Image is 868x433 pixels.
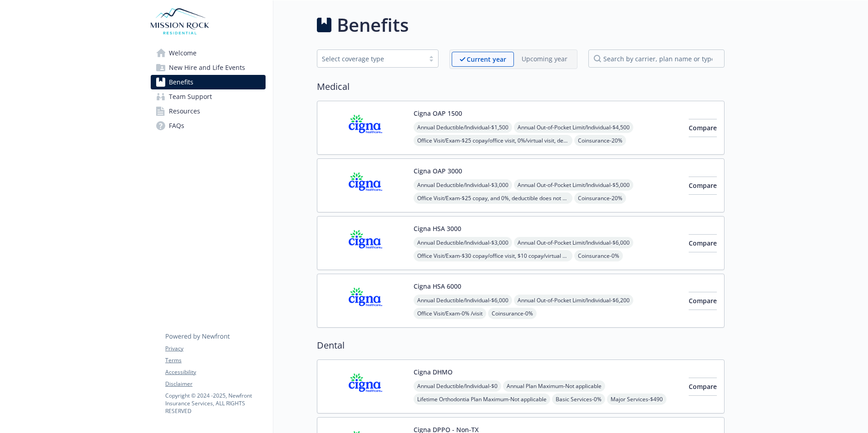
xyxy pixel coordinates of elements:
img: CIGNA carrier logo [325,281,406,320]
span: Annual Deductible/Individual - $6,000 [414,295,512,306]
input: search by carrier, plan name or type [588,49,725,68]
span: Coinsurance - 20% [574,192,626,204]
span: Annual Out-of-Pocket Limit/Individual - $5,000 [514,179,633,191]
a: Welcome [151,46,266,60]
span: Annual Out-of-Pocket Limit/Individual - $4,500 [514,122,633,133]
a: New Hire and Life Events [151,60,266,75]
a: Resources [151,104,266,118]
button: Cigna HSA 3000 [414,224,461,233]
span: Office Visit/Exam - $25 copay, and 0%, deductible does not apply [414,192,572,204]
span: Major Services - $490 [607,394,666,405]
span: New Hire and Life Events [169,60,245,75]
h1: Benefits [337,11,409,39]
span: Annual Deductible/Individual - $3,000 [414,179,512,191]
span: Resources [169,104,200,118]
span: Welcome [169,46,197,60]
span: Coinsurance - 20% [574,135,626,146]
span: Office Visit/Exam - $25 copay/office visit, 0%/virtual visit, deductible does not apply [414,135,572,146]
button: Cigna OAP 1500 [414,108,462,118]
span: Compare [689,296,717,305]
span: Coinsurance - 0% [488,308,537,319]
button: Cigna DHMO [414,367,453,377]
a: Privacy [165,344,265,353]
p: Copyright © 2024 - 2025 , Newfront Insurance Services, ALL RIGHTS RESERVED [165,392,265,415]
button: Compare [689,177,717,195]
p: Upcoming year [522,54,567,64]
span: Office Visit/Exam - $30 copay/office visit, $10 copay/virtual visit [414,250,572,261]
span: Compare [689,123,717,132]
span: Annual Deductible/Individual - $3,000 [414,237,512,248]
button: Compare [689,119,717,137]
span: Team Support [169,89,212,104]
a: Disclaimer [165,380,265,388]
span: Office Visit/Exam - 0% /visit [414,308,486,319]
span: FAQs [169,118,184,133]
a: Terms [165,356,265,364]
span: Lifetime Orthodontia Plan Maximum - Not applicable [414,394,550,405]
span: Compare [689,382,717,391]
a: Benefits [151,75,266,89]
img: CIGNA carrier logo [325,367,406,406]
button: Compare [689,234,717,252]
a: Accessibility [165,368,265,376]
span: Upcoming year [514,52,575,67]
img: CIGNA carrier logo [325,108,406,147]
h2: Dental [317,339,725,352]
span: Annual Plan Maximum - Not applicable [503,380,605,392]
span: Benefits [169,75,193,89]
span: Annual Out-of-Pocket Limit/Individual - $6,200 [514,295,633,306]
p: Current year [467,54,506,64]
img: CIGNA carrier logo [325,166,406,205]
button: Cigna OAP 3000 [414,166,462,176]
a: Team Support [151,89,266,104]
span: Compare [689,239,717,247]
span: Annual Deductible/Individual - $1,500 [414,122,512,133]
span: Compare [689,181,717,190]
a: FAQs [151,118,266,133]
span: Coinsurance - 0% [574,250,623,261]
button: Cigna HSA 6000 [414,281,461,291]
div: Select coverage type [322,54,420,64]
img: CIGNA carrier logo [325,224,406,262]
span: Basic Services - 0% [552,394,605,405]
span: Annual Out-of-Pocket Limit/Individual - $6,000 [514,237,633,248]
h2: Medical [317,80,725,93]
button: Compare [689,292,717,310]
button: Compare [689,378,717,396]
span: Annual Deductible/Individual - $0 [414,380,501,392]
